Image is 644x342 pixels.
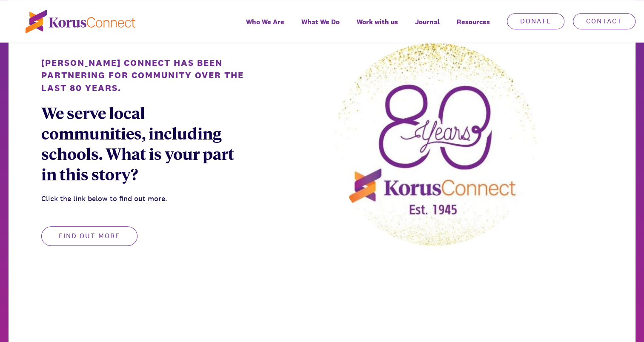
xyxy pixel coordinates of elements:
span: Work with us [357,16,398,28]
span: What We Do [301,16,340,28]
div: Click the link below to find out more. [41,193,244,205]
div: Resources [448,12,498,43]
span: Who We Are [246,16,284,28]
a: What We Do [293,12,348,43]
span: Journal [415,16,440,28]
a: Contact [573,13,635,29]
div: We serve local communities, including schools. What is your part in this story? [41,103,244,184]
a: Donate [507,13,564,29]
a: Journal [406,12,448,43]
a: Work with us [348,12,406,43]
div: [PERSON_NAME] Connect has been partnering for community over the last 80 years. [41,57,244,94]
a: Who We Are [238,12,293,43]
a: Find out more [41,232,137,239]
img: korus-connect%2Fc5177985-88d5-491d-9cd7-4a1febad1357_logo.svg [26,10,135,33]
button: Find out more [41,226,137,246]
img: Z-IgwXdAxsiBv2UQ_anniversaryglitterlogo.png [329,38,541,251]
